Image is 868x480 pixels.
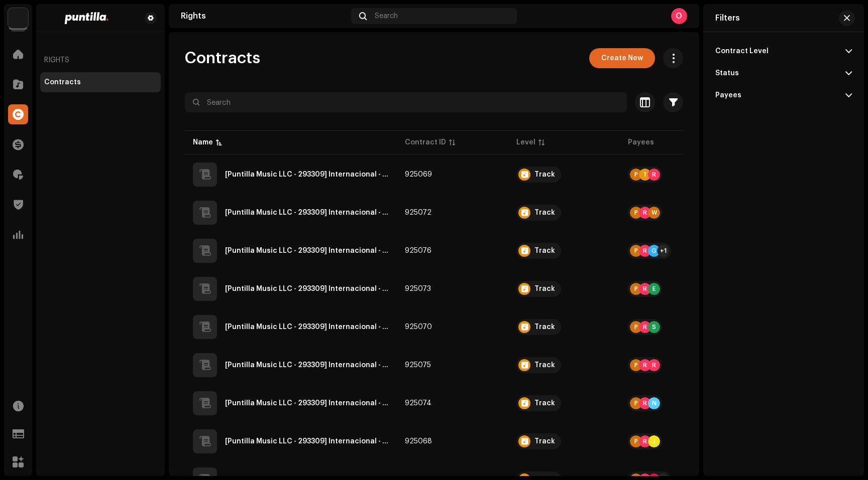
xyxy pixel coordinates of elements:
[516,281,612,297] span: Track
[225,285,389,292] div: [Puntilla Music LLC - 293309] Internacional - Mala Suerte - QZEZZ2400177
[601,48,643,68] span: Create New
[44,12,129,24] img: 2b818475-bbf4-4b98-bec1-5711c409c9dc
[516,395,612,411] span: Track
[375,12,398,20] span: Search
[534,247,555,254] div: Track
[639,359,651,371] div: R
[639,283,651,295] div: R
[534,438,555,445] div: Track
[630,207,642,219] div: P
[630,321,642,333] div: P
[630,283,642,295] div: P
[630,245,642,257] div: P
[516,205,612,221] span: Track
[534,362,555,369] div: Track
[225,324,389,331] div: [Puntilla Music LLC - 293309] Internacional - Naufragar en Ti - QZEZZ2300354
[8,8,28,28] img: a6437e74-8c8e-4f74-a1ce-131745af0155
[671,8,687,24] div: O
[225,438,389,445] div: [Puntilla Music LLC - 293309] Internacional - Sábado - QZEZZ2400359
[639,397,651,409] div: R
[225,247,389,254] div: [Puntilla Music LLC - 293309] Internacional - Leila - QZEZZ2400094
[534,285,555,292] div: Track
[639,169,651,181] div: T
[639,435,651,447] div: R
[648,359,660,371] div: R
[40,48,161,72] re-a-nav-header: Rights
[516,433,612,449] span: Track
[405,171,432,178] span: 925069
[589,48,655,68] button: Create New
[405,438,432,445] span: 925068
[648,435,660,447] div: J
[185,92,627,112] input: Search
[181,12,347,20] div: Rights
[516,357,612,373] span: Track
[225,400,389,407] div: [Puntilla Music LLC - 293309] Internacional - Romántica - QZEZZ2300044
[630,397,642,409] div: P
[534,324,555,331] div: Track
[225,362,389,369] div: [Puntilla Music LLC - 293309] Internacional - Que Locura - QZEZZ2400361
[44,78,81,86] div: Contracts
[185,48,260,68] span: Contracts
[405,400,431,407] span: 925074
[405,362,431,369] span: 925075
[648,283,660,295] div: E
[225,171,389,178] div: [Puntilla Music LLC - 293309] Internacional - Bella - QZEZZ2400360
[516,319,612,335] span: Track
[516,243,612,259] span: Track
[534,171,555,178] div: Track
[405,247,431,254] span: 925076
[193,137,213,147] div: Name
[630,169,642,181] div: P
[405,285,431,292] span: 925073
[405,209,431,216] span: 925072
[648,169,660,181] div: R
[405,137,446,147] div: Contract ID
[534,209,555,216] div: Track
[225,209,389,216] div: [Puntilla Music LLC - 293309] Internacional - Esa Mujer A Mi Me Gusta - QZEZZ2300562
[639,207,651,219] div: R
[630,435,642,447] div: P
[639,321,651,333] div: R
[630,359,642,371] div: P
[648,397,660,409] div: N
[534,400,555,407] div: Track
[516,137,535,147] div: Level
[40,72,161,92] re-m-nav-item: Contracts
[405,324,432,331] span: 925070
[648,321,660,333] div: S
[639,245,651,257] div: R
[648,245,660,257] div: G
[648,207,660,219] div: W
[516,167,612,183] span: Track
